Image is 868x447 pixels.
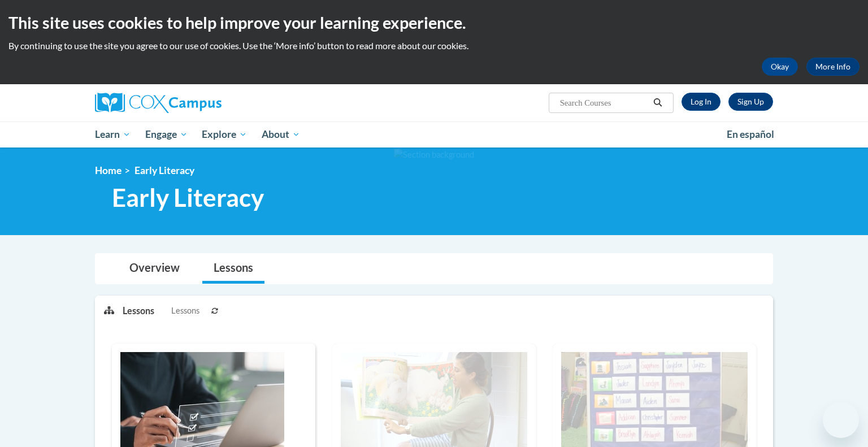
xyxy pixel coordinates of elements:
[95,128,131,141] span: Learn
[95,164,121,176] a: Home
[728,93,773,111] a: Register
[762,58,798,76] button: Okay
[118,254,191,284] a: Overview
[134,164,194,176] span: Early Literacy
[171,305,199,317] span: Lessons
[8,11,860,34] h2: This site uses cookies to help improve your learning experience.
[719,123,782,146] a: En español
[138,121,195,147] a: Engage
[112,183,264,212] span: Early Literacy
[194,121,254,147] a: Explore
[202,254,264,284] a: Lessons
[806,58,860,76] a: More Info
[254,121,307,147] a: About
[88,121,138,147] a: Learn
[394,149,474,161] img: Section background
[823,402,859,438] iframe: Button to launch messaging window
[727,128,774,140] span: En español
[682,93,721,111] a: Log In
[8,40,860,52] p: By continuing to use the site you agree to our use of cookies. Use the ‘More info’ button to read...
[559,96,649,110] input: Search Courses
[95,93,310,113] a: Cox Campus
[202,128,247,141] span: Explore
[78,121,790,147] div: Main menu
[145,128,188,141] span: Engage
[262,128,300,141] span: About
[95,93,222,113] img: Cox Campus
[123,305,154,317] p: Lessons
[649,96,666,110] button: Search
